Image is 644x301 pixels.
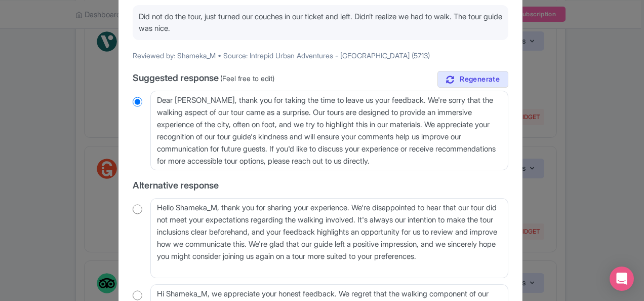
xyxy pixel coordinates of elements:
[139,11,502,34] p: Did not do the tour, just turned our couches in our ticket and left. Didn’t realize we had to wal...
[133,72,219,83] span: Suggested response
[220,74,274,83] span: (Feel free to edit)
[610,267,634,291] div: Open Intercom Messenger
[133,50,508,61] p: Reviewed by: Shameka_M • Source: Intrepid Urban Adventures - [GEOGRAPHIC_DATA] (5713)
[460,74,500,84] span: Regenerate
[150,198,508,278] textarea: Hello Shameka_M, thank you for sharing your experience. We're disappointed to hear that our tour ...
[133,180,219,191] span: Alternative response
[437,71,508,88] a: Regenerate
[150,91,508,170] textarea: Dear [PERSON_NAME], thank you for taking the time to leave us your feedback. We're sorry that the...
